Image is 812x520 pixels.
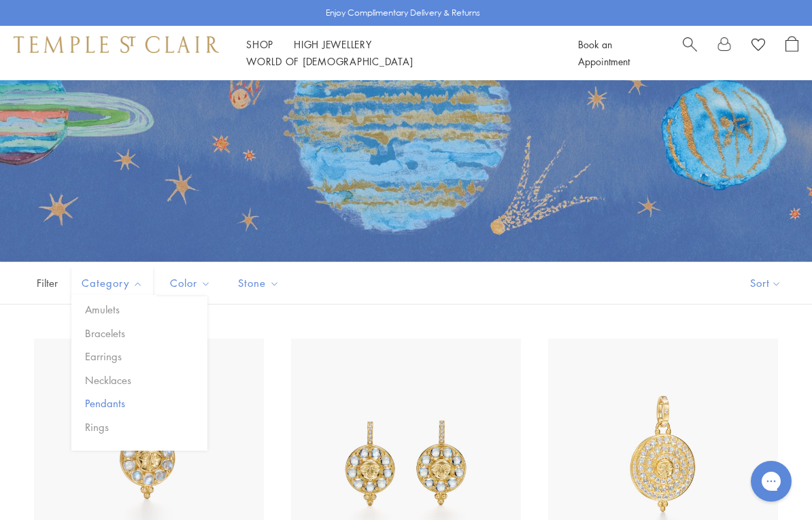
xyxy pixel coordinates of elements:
[160,268,221,298] button: Color
[326,6,480,20] p: Enjoy Complimentary Delivery & Returns
[785,36,798,70] a: Open Shopping Bag
[75,275,153,292] span: Category
[578,37,630,68] a: Book an Appointment
[163,275,221,292] span: Color
[71,268,153,298] button: Category
[14,36,219,52] img: Temple St. Clair
[294,37,372,51] a: High JewelleryHigh Jewellery
[246,54,413,68] a: World of [DEMOGRAPHIC_DATA]World of [DEMOGRAPHIC_DATA]
[720,262,812,304] button: Show sort by
[744,456,798,506] iframe: Gorgias live chat messenger
[751,36,765,56] a: View Wishlist
[683,36,697,70] a: Search
[246,36,547,70] nav: Main navigation
[228,268,290,298] button: Stone
[246,37,273,51] a: ShopShop
[231,275,290,292] span: Stone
